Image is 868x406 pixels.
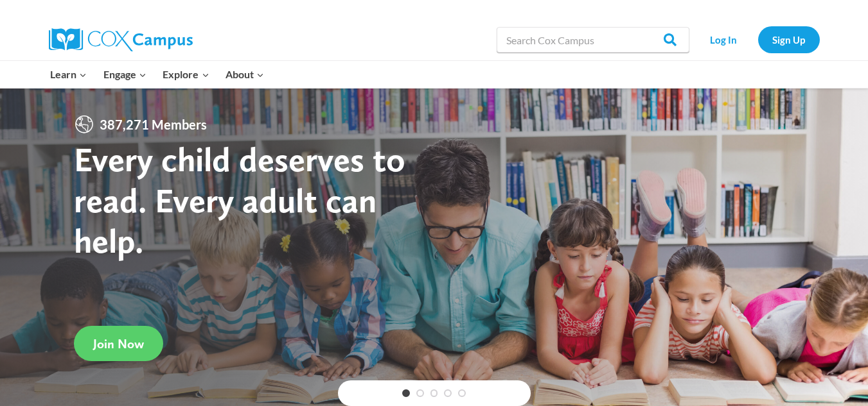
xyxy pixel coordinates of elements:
[696,26,820,53] nav: Secondary Navigation
[49,28,193,51] img: Cox Campus
[42,61,272,88] nav: Primary Navigation
[74,326,163,361] a: Join Now
[103,66,146,83] span: Engage
[497,27,689,53] input: Search Cox Campus
[402,389,410,397] a: 1
[94,114,212,135] span: 387,271 Members
[163,66,209,83] span: Explore
[444,389,452,397] a: 4
[430,389,438,397] a: 3
[226,66,264,83] span: About
[416,389,424,397] a: 2
[458,389,466,397] a: 5
[74,139,405,261] strong: Every child deserves to read. Every adult can help.
[50,66,87,83] span: Learn
[696,26,752,53] a: Log In
[93,336,144,351] span: Join Now
[758,26,820,53] a: Sign Up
